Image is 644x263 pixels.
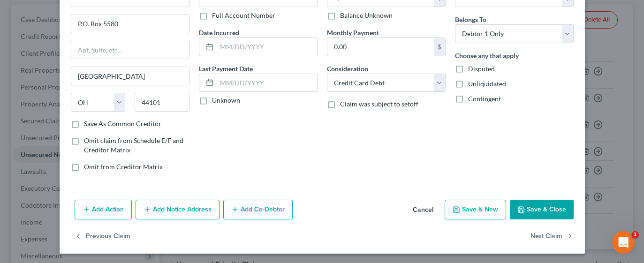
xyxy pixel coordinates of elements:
[340,100,418,108] span: Claim was subject to setoff
[327,28,379,38] label: Monthly Payment
[71,15,189,33] input: Enter address...
[199,28,239,38] label: Date Incurred
[71,41,189,59] input: Apt, Suite, etc...
[631,231,639,239] span: 1
[84,163,163,171] span: Omit from Creditor Matrix
[71,67,189,85] input: Enter city...
[468,95,501,103] span: Contingent
[84,136,183,154] span: Omit claim from Schedule E/F and Creditor Matrix
[510,200,574,219] button: Save & Close
[199,64,253,74] label: Last Payment Date
[340,11,393,20] label: Balance Unknown
[136,200,220,219] button: Add Notice Address
[455,51,519,60] label: Choose any that apply
[217,38,317,56] input: MM/DD/YYYY
[434,38,445,56] div: $
[84,119,161,128] label: Save As Common Creditor
[212,96,240,105] label: Unknown
[223,200,293,219] button: Add Co-Debtor
[217,74,317,92] input: MM/DD/YYYY
[468,65,495,73] span: Disputed
[327,38,434,56] input: 0.00
[212,11,275,20] label: Full Account Number
[135,93,189,112] input: Enter zip...
[612,231,635,254] iframe: Intercom live chat
[445,200,506,219] button: Save & New
[405,201,441,219] button: Cancel
[75,227,130,247] button: Previous Claim
[455,15,486,23] span: Belongs To
[327,64,368,74] label: Consideration
[468,80,506,88] span: Unliquidated
[75,200,132,219] button: Add Action
[530,227,574,247] button: Next Claim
